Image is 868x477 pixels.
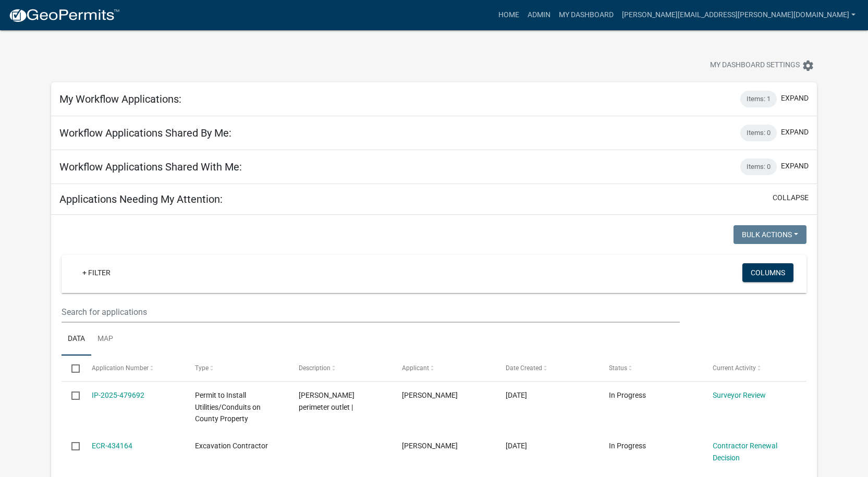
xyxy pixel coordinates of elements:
[713,364,756,372] span: Current Activity
[609,391,646,399] span: In Progress
[555,5,618,25] a: My Dashboard
[289,356,393,381] datatable-header-cell: Description
[402,391,458,399] span: Galen Miller
[740,125,777,141] div: Items: 0
[742,263,793,282] button: Columns
[733,225,806,244] button: Bulk Actions
[195,442,268,450] span: Excavation Contractor
[609,442,646,450] span: In Progress
[59,127,231,139] h5: Workflow Applications Shared By Me:
[506,364,542,372] span: Date Created
[185,356,289,381] datatable-header-cell: Type
[802,59,814,72] i: settings
[773,192,809,203] button: collapse
[59,161,242,173] h5: Workflow Applications Shared With Me:
[740,91,777,107] div: Items: 1
[781,93,809,104] button: expand
[713,391,766,399] a: Surveyor Review
[506,442,527,450] span: 06/11/2025
[523,5,555,25] a: Admin
[710,59,800,72] span: My Dashboard Settings
[299,364,331,372] span: Description
[402,442,458,450] span: Janet B Perez - NIPSCO
[92,391,144,399] a: IP-2025-479692
[599,356,703,381] datatable-header-cell: Status
[59,93,181,105] h5: My Workflow Applications:
[62,323,91,356] a: Data
[494,5,523,25] a: Home
[92,442,132,450] a: ECR-434164
[62,356,81,381] datatable-header-cell: Select
[496,356,600,381] datatable-header-cell: Date Created
[392,356,496,381] datatable-header-cell: Applicant
[299,391,354,411] span: Sam Morrow perimeter outlet |
[82,356,186,381] datatable-header-cell: Application Number
[195,391,261,423] span: Permit to Install Utilities/Conduits on County Property
[703,356,806,381] datatable-header-cell: Current Activity
[92,364,149,372] span: Application Number
[740,158,777,175] div: Items: 0
[59,193,223,205] h5: Applications Needing My Attention:
[195,364,209,372] span: Type
[781,127,809,138] button: expand
[74,263,119,282] a: + Filter
[402,364,429,372] span: Applicant
[609,364,627,372] span: Status
[618,5,860,25] a: [PERSON_NAME][EMAIL_ADDRESS][PERSON_NAME][DOMAIN_NAME]
[506,391,527,399] span: 09/17/2025
[781,161,809,172] button: expand
[91,323,119,356] a: Map
[702,55,823,76] button: My Dashboard Settingssettings
[62,301,679,323] input: Search for applications
[713,442,777,462] a: Contractor Renewal Decision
